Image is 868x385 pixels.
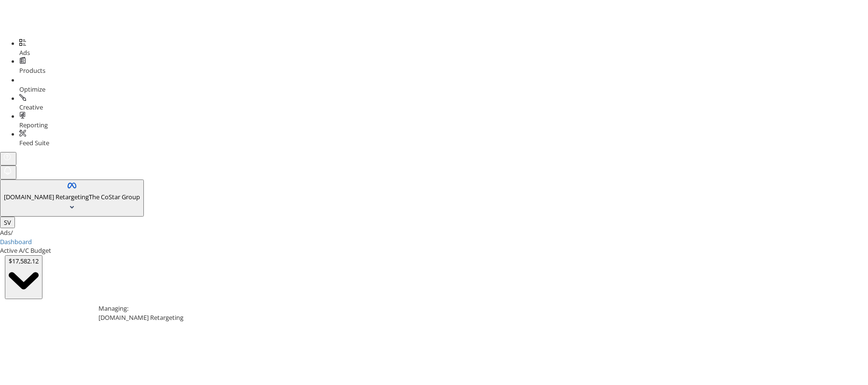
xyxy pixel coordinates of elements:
span: The CoStar Group [89,192,140,201]
span: Creative [19,103,43,111]
span: SV [4,218,11,227]
span: Feed Suite [19,138,49,147]
span: Optimize [19,85,45,94]
div: [DOMAIN_NAME] Retargeting [98,313,861,322]
div: Managing: [98,304,861,313]
span: Ads [19,48,30,57]
button: $17,582.12 [5,255,42,299]
div: $17,582.12 [9,257,39,266]
span: [DOMAIN_NAME] Retargeting [4,192,89,201]
span: Products [19,66,45,75]
span: / [11,228,13,237]
span: Reporting [19,121,48,129]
